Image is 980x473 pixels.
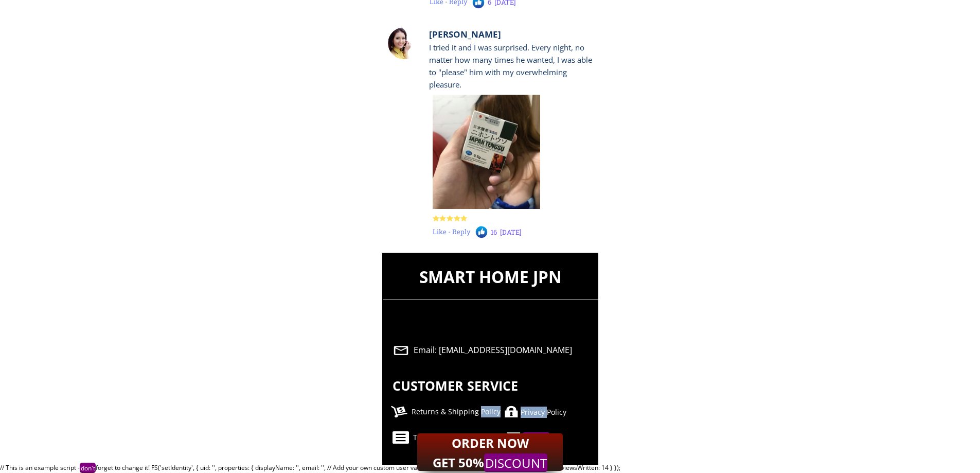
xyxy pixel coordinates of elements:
div: Like - Reply [433,226,506,237]
h2: ORDER NOW GET 50% [424,433,556,473]
display_name_here: ', email: ' [297,463,620,472]
div: Terms of Use [413,432,523,443]
div: Us [522,432,632,444]
the_id_that_you_use_in_your_app_for_this: ', properties: { displayName: ' [213,463,620,472]
mark: DISCOUNT [484,453,547,472]
mark: Contact [522,432,550,444]
div: SMART HOME JPN [383,264,599,290]
div: I tried it and I was surprised. Every night, no matter how many times he wanted, I was able to "p... [429,41,595,91]
div: Privacy Policy [521,407,630,418]
div: Returns & Shipping Policy [412,406,521,417]
div: [PERSON_NAME] [429,27,526,55]
div: 16 [DATE] [491,227,564,238]
email_here: ', // Add your own custom user variables here, details at // [URL][DOMAIN_NAME] reviewsWritten: 1... [323,463,620,472]
div: Email: [EMAIL_ADDRESS][DOMAIN_NAME] [414,344,595,357]
mark: don't [80,463,96,473]
div: CUSTOMER SERVICE [393,375,609,396]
